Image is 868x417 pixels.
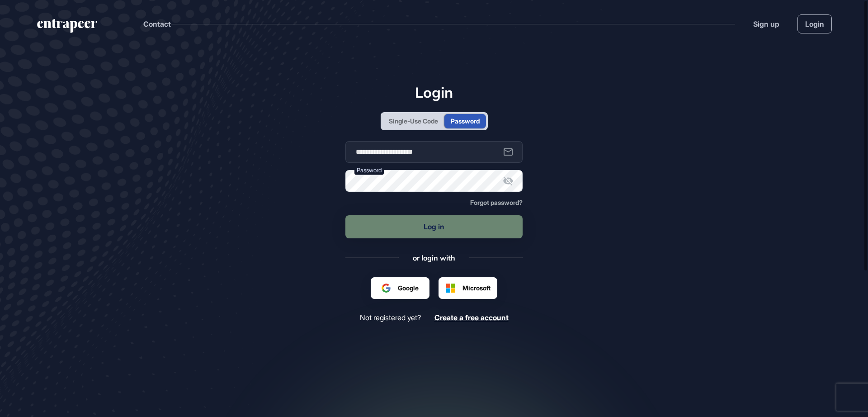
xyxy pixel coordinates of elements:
[451,116,480,126] div: Password
[389,116,438,126] div: Single-Use Code
[345,84,523,101] h1: Login
[470,199,523,206] span: Forgot password?
[753,19,779,29] a: Sign up
[36,19,98,36] a: entrapeer-logo
[434,313,509,322] a: Create a free account
[470,199,523,206] a: Forgot password?
[360,313,421,322] span: Not registered yet?
[345,215,523,238] button: Log in
[143,18,171,30] button: Contact
[413,253,455,263] div: or login with
[354,165,384,175] label: Password
[797,14,832,33] a: Login
[462,283,491,293] span: Microsoft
